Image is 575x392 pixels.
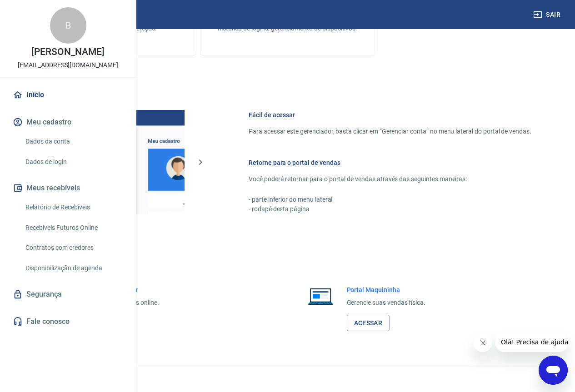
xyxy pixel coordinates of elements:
[495,332,568,352] iframe: Mensagem da empresa
[11,85,125,105] a: Início
[22,218,125,237] a: Recebíveis Futuros Online
[31,47,104,57] p: [PERSON_NAME]
[5,6,76,14] span: Olá! Precisa de ajuda?
[347,285,426,294] h6: Portal Maquininha
[249,127,531,136] p: Para acessar este gerenciador, basta clicar em “Gerenciar conta” no menu lateral do portal de ven...
[347,298,426,308] p: Gerencie suas vendas física.
[11,112,125,132] button: Meu cadastro
[22,198,125,217] a: Relatório de Recebíveis
[249,110,531,119] h6: Fácil de acessar
[249,195,531,204] p: - parte inferior do menu lateral
[301,285,340,307] img: Imagem de um notebook aberto
[50,7,86,44] div: B
[22,254,553,263] h5: Acesso rápido
[249,204,531,214] p: - rodapé desta página
[249,158,531,167] h6: Retorne para o portal de vendas
[347,315,390,332] a: Acessar
[22,372,553,381] p: 2025 ©
[22,238,125,257] a: Contratos com credores
[474,334,492,352] iframe: Fechar mensagem
[22,132,125,151] a: Dados da conta
[249,174,531,184] p: Você poderá retornar para o portal de vendas através das seguintes maneiras:
[539,356,568,385] iframe: Botão para abrir a janela de mensagens
[22,153,125,171] a: Dados de login
[18,60,118,70] p: [EMAIL_ADDRESS][DOMAIN_NAME]
[11,312,125,332] a: Fale conosco
[531,6,564,23] button: Sair
[11,178,125,198] button: Meus recebíveis
[11,284,125,304] a: Segurança
[22,259,125,278] a: Disponibilização de agenda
